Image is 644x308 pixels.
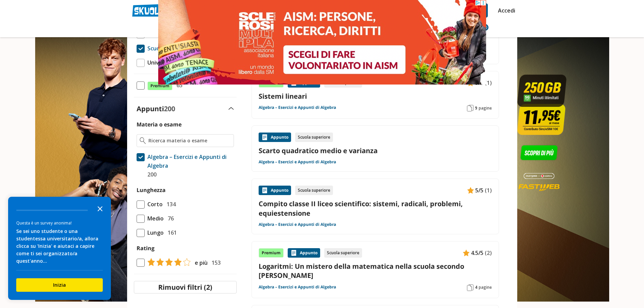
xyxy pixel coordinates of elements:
[16,228,103,265] div: Se sei uno studente o una studentessa universitario/a, allora clicca su 'Inizia' e aiutaci a capi...
[259,105,336,110] a: Algebra – Esercizi e Appunti di Algebra
[148,137,231,144] input: Ricerca materia o esame
[479,285,492,290] span: pagine
[485,78,492,87] span: (1)
[498,3,512,18] a: Accedi
[485,248,492,257] span: (2)
[259,133,291,142] div: Appunto
[147,81,172,90] span: Premium
[261,187,268,194] img: Appunti contenuto
[467,284,474,291] img: Pagine
[209,258,221,267] span: 153
[137,186,166,194] label: Lunghezza
[261,134,268,141] img: Appunti contenuto
[259,92,492,101] a: Sistemi lineari
[467,187,474,194] img: Appunti contenuto
[93,202,107,215] button: Close the survey
[471,248,483,257] span: 4.5/5
[16,220,103,226] div: Questa è un survey anonima!
[259,222,336,227] a: Algebra – Esercizi e Appunti di Algebra
[259,186,291,195] div: Appunto
[145,170,157,179] span: 200
[145,228,164,237] span: Lungo
[145,152,234,170] span: Algebra – Esercizi e Appunti di Algebra
[134,281,237,293] button: Rimuovi filtri (2)
[467,105,474,112] img: Pagine
[259,284,336,290] a: Algebra – Esercizi e Appunti di Algebra
[485,186,492,195] span: (1)
[145,200,163,209] span: Corto
[137,121,182,128] label: Materia o esame
[145,44,192,53] span: Scuola Superiore
[295,186,333,195] div: Scuola superiore
[137,244,234,253] label: Rating
[145,58,174,67] span: Università
[164,200,176,209] span: 134
[259,146,492,155] a: Scarto quadratico medio e varianza
[324,248,362,258] div: Scuola superiore
[165,214,174,223] span: 76
[145,258,191,266] img: tasso di risposta 4+
[475,105,477,111] span: 9
[192,258,208,267] span: e più
[475,285,477,290] span: 4
[295,133,333,142] div: Scuola superiore
[259,199,492,217] a: Compito classe II liceo scientifico: sistemi, radicali, problemi, equiestensione
[229,107,234,110] img: Apri e chiudi sezione
[140,137,146,144] img: Ricerca materia o esame
[290,250,297,256] img: Appunti contenuto
[8,197,111,300] div: Survey
[479,105,492,111] span: pagine
[145,214,164,223] span: Medio
[288,248,320,258] div: Appunto
[165,228,177,237] span: 161
[174,81,183,90] span: 65
[463,250,470,256] img: Appunti contenuto
[259,248,284,258] div: Premium
[259,159,336,165] a: Algebra – Esercizi e Appunti di Algebra
[16,278,103,292] button: Inizia
[137,104,175,113] label: Appunti
[475,186,483,195] span: 5/5
[259,262,492,280] a: Logaritmi: Un mistero della matematica nella scuola secondo [PERSON_NAME]
[164,104,175,113] span: 200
